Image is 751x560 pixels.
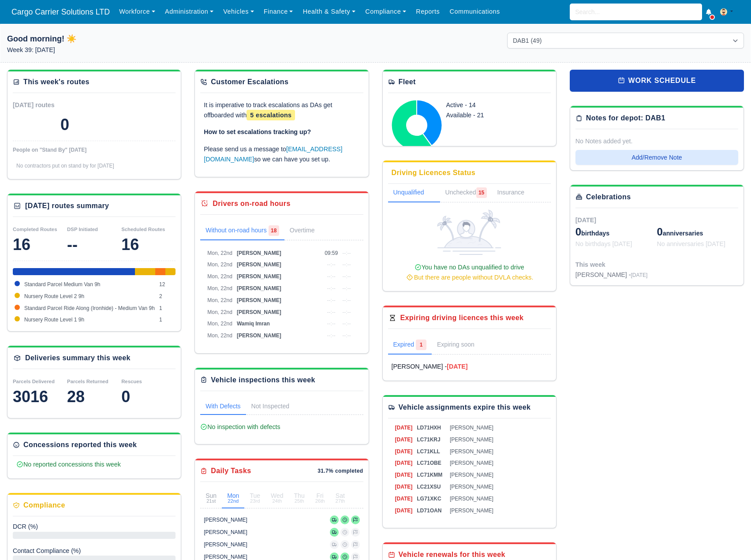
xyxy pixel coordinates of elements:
div: Driving Licences Status [392,168,476,178]
a: Insurance [492,184,540,202]
div: Sun [205,493,217,504]
div: Drivers on-road hours [213,198,290,209]
button: Add/Remove Note [575,150,738,165]
div: Wed [271,493,284,504]
span: --:-- [342,309,351,315]
span: No reported concessions this week [16,461,121,468]
div: Customer Escalations [211,77,288,87]
p: It is imperative to track escalations as DAs get offboarded with [204,100,359,120]
div: [PERSON_NAME] [204,541,247,548]
h1: Good morning! ☀️ [7,33,244,45]
span: Nursery Route Level 1 9h [24,317,84,323]
span: LC71OBE [417,460,441,466]
span: LC71KMM [417,472,442,478]
div: Vehicle renewals for this week [399,549,505,560]
div: Delivery Completion Rate [13,546,176,556]
div: 16 [121,236,176,254]
span: [DATE] [631,272,648,278]
div: Sat [335,493,345,504]
div: [PERSON_NAME] [204,516,247,523]
a: Administration [160,3,218,20]
a: Finance [259,3,298,20]
td: 2 [157,291,176,302]
div: Available - 21 [446,110,528,120]
span: [DATE] [395,460,413,466]
div: Expiring driving licences this week [400,313,524,323]
div: You have no DAs unqualified to drive [392,262,547,283]
p: Week 39: [DATE] [7,45,244,55]
span: LC71KRJ [417,437,440,443]
div: Vehicle inspections this week [211,375,315,385]
div: 3016 [13,388,67,406]
span: LD71OAN [417,508,441,514]
div: Compliance [23,500,65,511]
span: 15 [476,187,487,198]
div: Active - 14 [446,100,528,110]
a: Vehicles [218,3,259,20]
span: Cargo Carrier Solutions LTD [7,3,114,21]
div: Standard Parcel Medium Van 9h [13,268,135,275]
small: 21st [205,499,217,504]
span: --:-- [342,332,351,339]
div: Concessions reported this week [23,440,137,450]
span: Mon, 22nd [207,332,232,339]
div: Vehicle assignments expire this week [399,402,531,413]
a: work schedule [570,70,744,92]
span: Mon, 22nd [207,309,232,315]
div: [DATE] routes [13,100,94,110]
span: LC21XSU [417,484,441,490]
span: [DATE] [395,425,413,431]
small: 23rd [250,499,260,504]
span: Mon, 22nd [207,250,232,256]
div: 0 [121,388,176,406]
div: Nursery Route Level 2 9h [135,268,155,275]
span: [PERSON_NAME] [450,484,493,490]
div: People on "Stand By" [DATE] [13,146,176,153]
span: [PERSON_NAME] [450,508,493,514]
div: This week's routes [23,77,90,87]
span: [PERSON_NAME] [237,309,281,315]
div: [PERSON_NAME] - [575,270,648,280]
span: This week [575,261,605,268]
div: 31.7% completed [318,467,363,474]
span: [DATE] [395,472,413,478]
div: [PERSON_NAME] [204,529,247,536]
span: No birthdays [DATE] [575,240,632,247]
span: No contractors put on stand by for [DATE] [16,163,114,169]
span: LC71KLL [417,448,440,455]
a: Without on-road hours [200,222,284,240]
div: -- [67,236,121,254]
span: Standard Parcel Medium Van 9h [24,281,101,287]
span: --:-- [342,321,351,327]
div: 16 [13,236,67,254]
span: --:-- [327,321,335,327]
div: Delivery Completion Rate [13,522,176,532]
small: 22nd [227,499,239,504]
span: 09:59 [325,250,338,256]
small: 27th [335,499,345,504]
div: Fleet [399,77,416,87]
span: [DATE] [395,448,413,455]
span: --:-- [327,297,335,303]
span: [PERSON_NAME] [450,425,493,431]
span: [PERSON_NAME] [450,496,493,502]
a: Cargo Carrier Solutions LTD [7,4,114,21]
td: 1 [157,314,176,326]
div: 28 [67,388,121,406]
a: Communications [445,3,505,20]
div: Standard Parcel Ride Along (Ironhide) - Medium Van 9h [155,268,165,275]
span: [PERSON_NAME] [237,250,281,256]
span: --:-- [342,250,351,256]
small: 25th [294,499,305,504]
span: [DATE] [395,496,413,502]
a: Expiring soon [432,336,492,355]
a: Expired [388,336,432,355]
small: Parcels Delivered [13,379,55,384]
span: --:-- [342,261,351,268]
span: [DATE] [395,484,413,490]
span: [DATE] [575,217,596,224]
span: --:-- [342,285,351,291]
a: Health & Safety [298,3,361,20]
div: No Notes added yet. [575,136,738,146]
input: Search... [570,4,702,20]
